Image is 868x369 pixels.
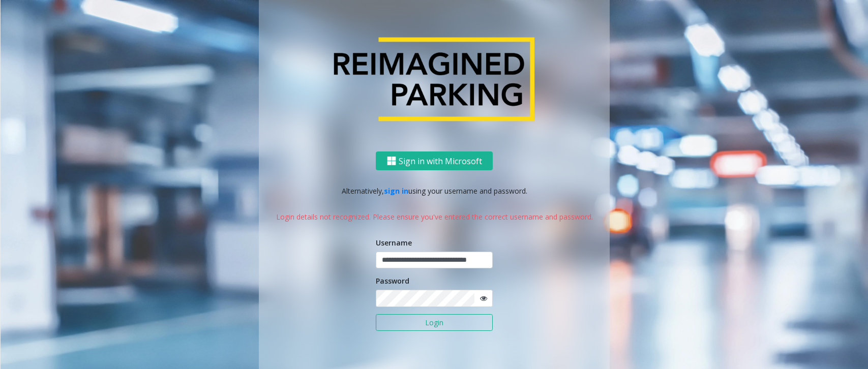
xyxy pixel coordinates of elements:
[376,151,493,170] button: Sign in with Microsoft
[384,186,408,196] a: sign in
[376,237,412,248] label: Username
[376,314,493,331] button: Login
[269,186,600,196] p: Alternatively, using your username and password.
[269,211,600,222] p: Login details not recognized. Please ensure you've entered the correct username and password.
[376,275,409,286] label: Password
